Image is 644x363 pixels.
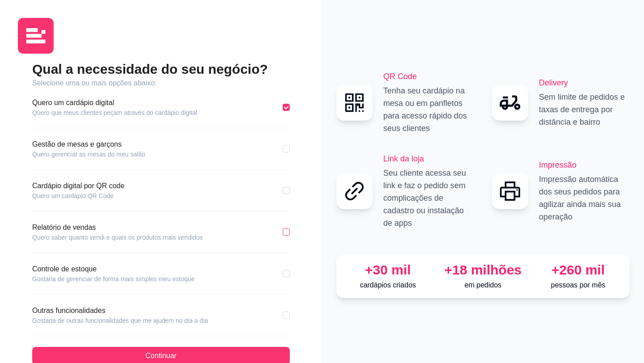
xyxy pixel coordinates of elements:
article: Quero gerenciar as mesas do meu salão [32,150,145,159]
p: Impressão automática dos seus pedidos para agilizar ainda mais sua operação [539,173,630,223]
article: Gestão de mesas e garçons [32,139,145,150]
article: Outras funcionalidades [32,305,208,316]
h2: Impressão [539,159,630,171]
h2: QR Code [383,70,474,83]
h2: Qual a necessidade do seu negócio? [32,61,290,78]
h2: Delivery [539,76,630,89]
article: Relatório de vendas [32,222,203,233]
p: em pedidos [439,280,527,291]
div: +260 mil [534,262,622,278]
article: Cardápio digital por QR code [32,181,124,191]
article: Quero que meus clientes peçam através do cardápio digital [32,108,197,117]
article: Quero um cardápio digital [32,97,197,108]
article: Selecione uma ou mais opções abaixo: [32,78,290,89]
p: Seu cliente acessa seu link e faz o pedido sem complicações de cadastro ou instalação de apps [383,167,474,229]
div: +30 mil [344,262,432,278]
span: Continuar [145,350,176,361]
p: Tenha seu cardápio na mesa ou em panfletos para acesso rápido dos seus clientes [383,84,474,135]
img: logo [18,18,54,54]
article: Gostaria de outras funcionalidades que me ajudem no dia a dia [32,316,208,325]
article: Gostaria de gerenciar de forma mais simples meu estoque [32,274,195,283]
p: cardápios criados [344,280,432,291]
article: Quero saber quanto vendi e quais os produtos mais vendidos [32,233,203,242]
article: Controle de estoque [32,264,195,274]
p: pessoas por mês [534,280,622,291]
h2: Link da loja [383,152,474,165]
article: Quero um cardápio QR Code [32,191,124,200]
div: +18 milhões [439,262,527,278]
p: Sem limite de pedidos e taxas de entrega por distância e bairro [539,91,630,128]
